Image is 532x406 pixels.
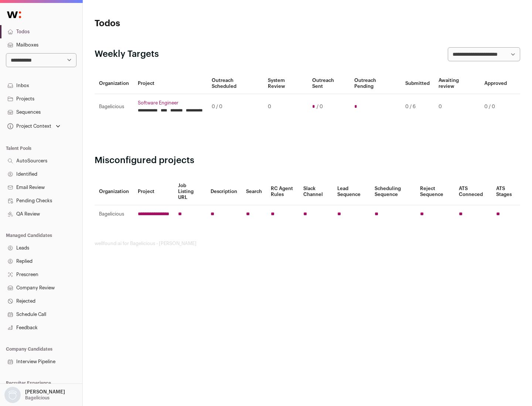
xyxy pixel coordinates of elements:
td: Bagelicious [95,205,133,223]
th: ATS Stages [492,178,520,205]
th: Awaiting review [434,73,480,94]
th: Description [206,178,242,205]
td: Bagelicious [95,94,133,120]
h2: Weekly Targets [95,48,159,60]
th: Project [133,73,207,94]
p: Bagelicious [25,395,50,401]
h1: Todos [95,18,236,30]
td: 0 / 0 [480,94,511,120]
th: Submitted [401,73,434,94]
th: Project [133,178,174,205]
th: Outreach Pending [350,73,400,94]
p: [PERSON_NAME] [25,389,65,395]
th: Organization [95,73,133,94]
span: / 0 [317,104,323,110]
th: Lead Sequence [333,178,370,205]
button: Open dropdown [6,121,62,131]
th: Slack Channel [299,178,333,205]
td: 0 / 0 [207,94,263,120]
th: Organization [95,178,133,205]
th: Job Listing URL [174,178,206,205]
div: Project Context [6,123,51,129]
th: Outreach Sent [308,73,350,94]
a: Software Engineer [138,100,203,106]
th: System Review [263,73,307,94]
button: Open dropdown [3,387,66,403]
th: RC Agent Rules [266,178,299,205]
footer: wellfound:ai for Bagelicious - [PERSON_NAME] [95,241,520,247]
th: Search [242,178,266,205]
th: Reject Sequence [416,178,455,205]
img: Wellfound [3,7,25,22]
th: ATS Conneced [454,178,491,205]
th: Outreach Scheduled [207,73,263,94]
td: 0 / 6 [401,94,434,120]
th: Approved [480,73,511,94]
img: nopic.png [4,387,21,403]
th: Scheduling Sequence [370,178,416,205]
h2: Misconfigured projects [95,155,520,166]
td: 0 [263,94,307,120]
td: 0 [434,94,480,120]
